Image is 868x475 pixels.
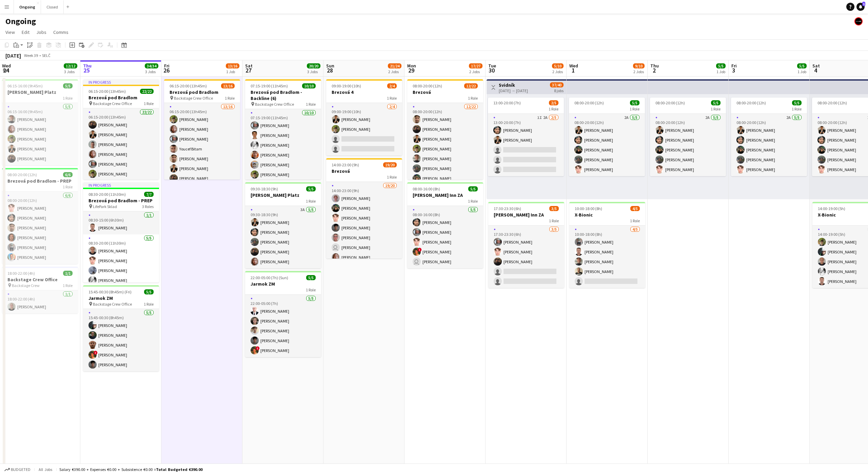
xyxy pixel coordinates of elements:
[245,281,321,287] h3: Jarmok ZM
[494,206,521,211] span: 17:30-23:30 (6h)
[731,63,737,69] span: Fri
[554,87,564,93] div: 8 jobs
[245,63,253,69] span: Sat
[164,89,240,95] h3: Brezová pod Bradlom
[862,2,865,6] span: 1
[256,346,260,350] span: !
[83,234,159,297] app-card-role: 5/508:30-20:00 (11h30m)[PERSON_NAME][PERSON_NAME][PERSON_NAME][PERSON_NAME]
[407,103,483,332] app-card-role: 12/2208:00-20:00 (12h)[PERSON_NAME][PERSON_NAME][PERSON_NAME][PERSON_NAME][PERSON_NAME][PERSON_NA...
[332,83,361,88] span: 09:00-19:00 (10h)
[630,100,639,105] span: 5/5
[407,89,483,95] h3: Brezová
[464,83,478,88] span: 12/22
[93,302,132,307] span: Backstage Crew Office
[307,69,320,74] div: 3 Jobs
[63,271,73,276] span: 1/1
[164,103,240,273] app-card-role: 13/1606:15-20:00 (13h45m)[PERSON_NAME][PERSON_NAME][PERSON_NAME]Youcef Bitam[PERSON_NAME][PERSON_...
[306,102,316,107] span: 1 Role
[156,467,202,472] span: Total Budgeted €390.00
[736,100,766,105] span: 08:00-20:00 (12h)
[326,89,402,95] h3: Brezová 4
[140,89,154,94] span: 22/22
[387,96,397,101] span: 1 Role
[83,211,159,234] app-card-role: 1/108:30-15:00 (6h30m)[PERSON_NAME]
[2,89,78,95] h3: [PERSON_NAME] Platz
[569,202,645,288] app-job-card: 10:00-18:00 (8h)4/5X-Bionic1 Role4/510:00-18:00 (8h)[PERSON_NAME][PERSON_NAME][PERSON_NAME][PERSO...
[549,106,558,111] span: 1 Role
[731,114,807,176] app-card-role: 2A5/508:00-20:00 (12h)[PERSON_NAME][PERSON_NAME][PERSON_NAME][PERSON_NAME][PERSON_NAME]
[2,178,78,184] h3: Brezová pod Bradlom - PREP
[170,83,207,88] span: 06:15-20:00 (13h45m)
[569,63,578,69] span: Wed
[499,88,528,93] div: [DATE] → [DATE]
[3,466,32,473] button: Budgeted
[88,192,126,197] span: 08:30-20:00 (11h30m)
[251,186,278,191] span: 09:30-18:30 (9h)
[144,101,154,106] span: 1 Role
[407,182,483,268] div: 08:00-16:00 (8h)5/5[PERSON_NAME] Inn ZA1 Role5/508:00-16:00 (8h)[PERSON_NAME][PERSON_NAME][PERSON...
[711,100,721,105] span: 5/5
[2,79,78,165] app-job-card: 06:15-16:00 (9h45m)5/5[PERSON_NAME] Platz1 Role5/506:15-16:00 (9h45m)[PERSON_NAME][PERSON_NAME][P...
[552,63,564,68] span: 5/10
[468,96,478,101] span: 1 Role
[7,271,35,276] span: 18:00-22:00 (4h)
[255,102,294,107] span: Backstage Crew Office
[811,66,820,74] span: 4
[63,283,73,288] span: 1 Role
[650,63,659,69] span: Thu
[51,28,71,37] a: Comms
[326,79,402,156] app-job-card: 09:00-19:00 (10h)2/4Brezová 41 Role2/409:00-19:00 (10h)[PERSON_NAME][PERSON_NAME]
[93,204,117,209] span: LifePark Sklad
[468,199,478,204] span: 1 Role
[88,289,132,294] span: 15:45-00:30 (8h45m) (Fri)
[549,206,559,211] span: 3/5
[633,69,644,74] div: 2 Jobs
[552,69,563,74] div: 2 Jobs
[307,63,320,68] span: 20/20
[3,28,18,37] a: View
[630,218,640,223] span: 1 Role
[488,63,496,69] span: Tue
[14,0,41,14] button: Ongoing
[326,63,334,69] span: Sun
[174,96,213,101] span: Backstage Crew Office
[83,79,159,85] div: In progress
[2,192,78,264] app-card-role: 6/608:00-20:00 (12h)[PERSON_NAME][PERSON_NAME][PERSON_NAME][PERSON_NAME][PERSON_NAME][PERSON_NAME]
[34,28,49,37] a: Jobs
[164,79,240,180] app-job-card: 06:15-20:00 (13h45m)13/16Brezová pod Bradlom Backstage Crew Office1 Role13/1606:15-20:00 (13h45m)...
[817,100,847,105] span: 08:00-20:00 (12h)
[569,226,645,288] app-card-role: 4/510:00-18:00 (8h)[PERSON_NAME][PERSON_NAME][PERSON_NAME][PERSON_NAME]
[226,63,239,68] span: 13/16
[488,202,564,288] div: 17:30-23:30 (6h)3/5[PERSON_NAME] Inn ZA1 Role3/517:30-23:30 (6h)[PERSON_NAME][PERSON_NAME][PERSON...
[568,66,578,74] span: 1
[37,467,54,472] span: All jobs
[19,28,32,37] a: Edit
[488,212,564,218] h3: [PERSON_NAME] Inn ZA
[306,275,316,280] span: 5/5
[488,114,564,176] app-card-role: 1I2A2/513:00-20:00 (7h)[PERSON_NAME][PERSON_NAME]
[325,66,334,74] span: 28
[83,182,159,283] app-job-card: In progress08:30-20:00 (11h30m)7/7Brezová pod Bradlom - PREP LifePark Sklad3 Roles1/108:30-15:00 ...
[7,172,37,177] span: 08:00-20:00 (12h)
[407,79,483,180] app-job-card: 08:00-20:00 (12h)12/22Brezová1 Role12/2208:00-20:00 (12h)[PERSON_NAME][PERSON_NAME][PERSON_NAME][...
[326,103,402,156] app-card-role: 2/409:00-19:00 (10h)[PERSON_NAME][PERSON_NAME]
[12,283,40,288] span: Backstage Crew
[145,69,158,74] div: 3 Jobs
[245,271,321,357] div: 22:00-05:00 (7h) (Sun)5/5Jarmok ZM1 Role5/522:00-05:00 (7h)[PERSON_NAME][PERSON_NAME][PERSON_NAME...
[488,98,564,176] app-job-card: 13:00-20:00 (7h)2/51 Role1I2A2/513:00-20:00 (7h)[PERSON_NAME][PERSON_NAME]
[225,96,235,101] span: 1 Role
[64,63,77,68] span: 12/12
[63,184,73,189] span: 1 Role
[574,100,604,105] span: 08:00-20:00 (12h)
[63,83,73,88] span: 5/5
[655,100,685,105] span: 08:00-20:00 (12h)
[731,98,807,176] div: 08:00-20:00 (12h)5/51 Role2A5/508:00-20:00 (12h)[PERSON_NAME][PERSON_NAME][PERSON_NAME][PERSON_NA...
[88,89,126,94] span: 06:15-20:00 (13h45m)
[83,79,159,180] div: In progress06:15-20:00 (13h45m)22/22Brezová pod Bradlom Backstage Crew Office1 Role22/2206:15-20:...
[42,53,51,58] div: SELČ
